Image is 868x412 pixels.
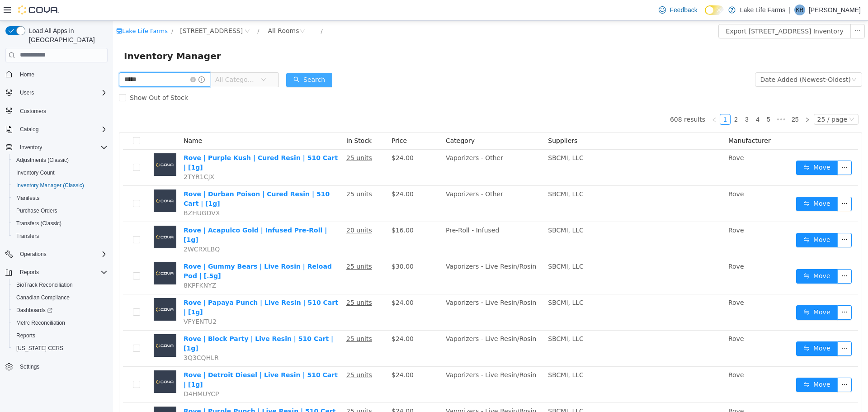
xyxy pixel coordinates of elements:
a: 25 [676,94,689,104]
li: 3 [628,93,639,104]
i: icon: left [599,96,604,102]
img: Rove | Papaya Punch | Live Resin | 510 Cart | [1g] placeholder [41,277,63,300]
span: Rove [615,133,631,141]
button: Reports [2,266,111,279]
button: Purchase Orders [9,204,111,217]
span: Rove [615,314,631,322]
span: Manufacturer [615,116,658,123]
span: Price [278,116,294,123]
button: icon: ellipsis [724,284,739,299]
u: 20 units [233,206,259,213]
span: [US_STATE] CCRS [16,345,63,352]
button: Home [2,68,111,81]
span: SBCMI, LLC [435,278,471,285]
span: Customers [16,105,108,117]
button: Reports [9,329,111,342]
a: 2 [618,94,628,104]
button: icon: ellipsis [724,140,739,154]
i: icon: close-circle [77,56,83,62]
u: 25 units [233,133,259,141]
td: Vaporizers - Other [329,129,431,165]
span: Inventory Manager (Classic) [13,180,108,191]
u: 25 units [233,387,259,394]
span: Feedback [670,5,697,14]
a: Rove | Acapulco Gold | Infused Pre-Roll | [1g] [71,206,214,223]
button: icon: searchSearch [173,52,219,66]
li: 25 [675,93,689,104]
span: 3Q3CQHLR [71,333,106,341]
a: Inventory Count [13,167,58,178]
span: $24.00 [278,387,301,394]
span: Reports [13,330,108,341]
i: icon: down [738,56,744,62]
img: Cova [18,5,59,14]
span: All Categories [102,54,143,63]
button: icon: swapMove [683,212,725,227]
span: Purchase Orders [13,205,108,216]
div: All Rooms [155,3,186,17]
span: $24.00 [278,350,301,358]
button: Settings [2,360,111,373]
span: Inventory Count [13,167,108,178]
td: Vaporizers - Live Resin/Rosin [329,346,431,382]
span: Rove [615,170,631,177]
button: icon: ellipsis [724,248,739,263]
a: Dashboards [9,304,111,317]
button: [US_STATE] CCRS [9,342,111,355]
span: Customers [20,108,46,115]
button: Metrc Reconciliation [9,317,111,329]
a: [US_STATE] CCRS [13,343,67,354]
li: Next Page [689,93,700,104]
p: | [789,5,791,15]
img: Rove | Purple Punch | Live Resin | 510 Cart | [1g] placeholder [41,386,63,408]
button: icon: swapMove [683,248,725,263]
span: $24.00 [278,170,301,177]
li: 1 [607,93,618,104]
span: Home [16,69,108,80]
span: Rove [615,350,631,358]
span: Users [16,87,108,98]
a: Rove | Gummy Bears | Live Rosin | Reload Pod | [.5g] [71,242,219,259]
div: Kate Rossow [794,5,805,15]
a: 4 [640,94,650,104]
span: Dashboards [16,307,52,314]
span: Transfers (Classic) [16,220,61,227]
span: SBCMI, LLC [435,133,471,141]
img: Rove | Durban Poison | Cured Resin | 510 Cart | [1g] placeholder [41,169,63,191]
span: Show Out of Stock [13,73,79,81]
a: Dashboards [13,305,56,316]
td: Pre-Roll - Infused [329,201,431,237]
td: Vaporizers - Live Resin/Rosin [329,237,431,274]
span: $16.00 [278,206,301,213]
li: Next 5 Pages [661,93,675,104]
button: icon: swapMove [683,140,725,154]
span: Rove [615,206,631,213]
p: [PERSON_NAME] [809,5,861,15]
a: Rove | Purple Kush | Cured Resin | 510 Cart | [1g] [71,133,225,150]
img: Rove | Gummy Bears | Live Rosin | Reload Pod | [.5g] placeholder [41,241,63,264]
span: $24.00 [278,133,301,141]
span: Operations [20,251,47,258]
nav: Complex example [5,64,108,397]
a: Feedback [655,1,701,19]
a: 1 [607,94,617,104]
i: icon: down [736,96,741,102]
img: Rove | Detroit Diesel | Live Resin | 510 Cart | [1g] placeholder [41,350,63,372]
button: Operations [2,248,111,260]
a: Transfers (Classic) [13,218,65,229]
a: Rove | Papaya Punch | Live Resin | 510 Cart | [1g] [71,278,225,295]
i: icon: shop [3,7,9,13]
p: Lake Life Farms [740,5,785,15]
span: $30.00 [278,242,301,249]
a: Adjustments (Classic) [13,155,72,166]
button: Export [STREET_ADDRESS] Inventory [605,3,737,18]
span: 2WCRXLBQ [71,225,107,232]
img: Rove | Purple Kush | Cured Resin | 510 Cart | [1g] placeholder [41,133,63,155]
button: Inventory [2,141,111,154]
span: Catalog [16,124,108,135]
span: Dashboards [13,305,108,316]
span: Reports [20,269,39,276]
span: SBCMI, LLC [435,242,471,249]
span: Washington CCRS [13,343,108,354]
button: Reports [16,267,42,278]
